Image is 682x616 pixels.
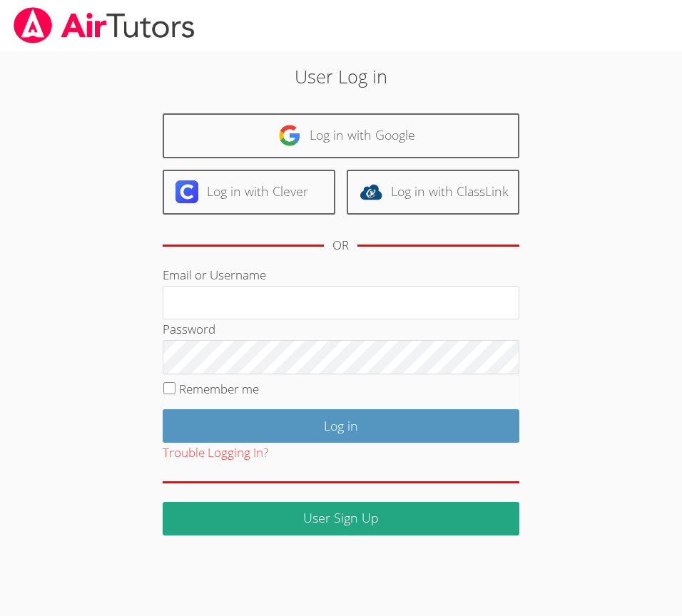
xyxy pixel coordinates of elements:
[360,180,382,203] img: classlink-logo-d6bb404cc1216ec64c9a2012d9dc4662098be43eaf13dc465df04b49fa7ab582.svg
[163,502,519,535] a: User Sign Up
[163,443,268,463] button: Trouble Logging In?
[175,180,198,203] img: clever-logo-6eab21bc6e7a338710f1a6ff85c0baf02591cd810cc4098c63d3a4b26e2feb20.svg
[163,409,519,443] input: Log in
[163,267,266,283] label: Email or Username
[163,170,335,215] a: Log in with Clever
[12,7,196,43] img: airtutors_banner-c4298cdbf04f3fff15de1276eac7730deb9818008684d7c2e4769d2f7ddbe033.png
[332,235,349,256] div: OR
[347,170,519,215] a: Log in with ClassLink
[163,321,215,337] label: Password
[163,113,519,158] a: Log in with Google
[179,381,259,397] label: Remember me
[278,124,301,147] img: google-logo-50288ca7cdecda66e5e0955fdab243c47b7ad437acaf1139b6f446037453330a.svg
[96,63,586,90] h2: User Log in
